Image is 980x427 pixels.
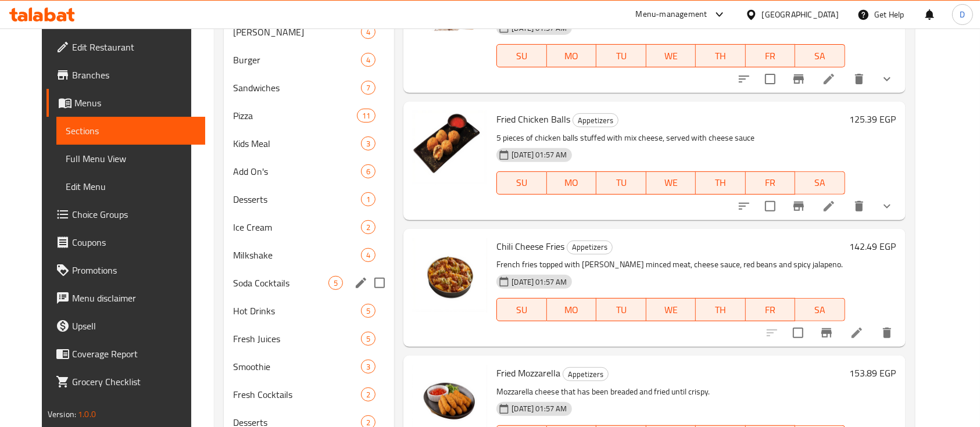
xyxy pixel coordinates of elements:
button: MO [547,44,596,67]
span: 3 [362,361,375,372]
span: Fried Chicken Balls [496,110,570,128]
span: FR [750,302,791,318]
span: Menu disclaimer [72,291,196,305]
span: Select to update [758,67,782,91]
div: Smoothie3 [224,353,394,381]
a: Edit Menu [56,173,206,200]
span: MO [552,174,592,191]
a: Edit Restaurant [47,33,206,61]
span: Full Menu View [66,152,196,166]
button: MO [547,298,596,321]
span: MO [552,302,592,318]
img: Chili Cheese Fries [413,238,487,313]
div: Pizza11 [224,102,394,130]
div: items [361,304,375,318]
span: Edit Menu [66,180,196,193]
span: 7 [362,82,375,94]
div: Sandwiches [233,81,361,95]
span: Pizza [233,109,357,123]
span: 5 [329,278,342,289]
a: Edit menu item [850,326,864,340]
span: Kids Meal [233,137,361,150]
span: Fresh Juices [233,332,361,346]
div: Burger4 [224,46,394,74]
button: sort-choices [730,192,758,220]
span: TU [601,174,641,191]
button: WE [646,44,696,67]
div: items [361,248,375,262]
span: Desserts [233,192,361,206]
button: sort-choices [730,65,758,93]
button: TU [596,44,646,67]
a: Promotions [47,256,206,284]
p: French fries topped with [PERSON_NAME] minced meat, cheese sauce, red beans and spicy jalapeno. [496,257,845,272]
a: Grocery Checklist [47,368,206,396]
span: Appetizers [567,241,612,254]
button: TH [696,171,745,195]
span: 3 [362,138,375,149]
span: SU [502,174,542,191]
span: [DATE] 01:57 AM [507,277,571,288]
span: Ice Cream [233,220,361,234]
span: SA [800,48,840,64]
div: Smoothie [233,360,361,374]
div: items [361,360,375,374]
div: items [361,192,375,206]
span: Select to update [786,321,810,345]
a: Menus [47,89,206,117]
button: delete [845,192,873,220]
span: Coverage Report [72,347,196,361]
span: Promotions [72,263,196,277]
span: [PERSON_NAME] [233,25,361,39]
button: FR [746,298,795,321]
div: Soda Cocktails5edit [224,269,394,297]
span: Select to update [758,194,782,218]
span: Burger [233,53,361,67]
span: Add On's [233,164,361,178]
button: MO [547,171,596,195]
div: Appetizers [563,367,609,381]
span: Fresh Cocktails [233,387,361,401]
span: SU [502,302,542,318]
span: TU [601,302,641,318]
span: Choice Groups [72,207,196,221]
div: items [357,109,375,123]
div: Appetizers [573,113,618,127]
button: FR [746,171,795,195]
div: items [361,81,375,95]
div: Add On's6 [224,157,394,185]
div: items [361,220,375,234]
span: 1 [362,194,375,205]
span: 5 [362,333,375,345]
span: Grocery Checklist [72,375,196,389]
span: Branches [72,68,196,82]
button: TH [696,44,745,67]
div: Desserts1 [224,185,394,213]
button: SA [795,171,845,195]
span: [DATE] 01:57 AM [507,403,571,414]
button: SU [496,298,546,321]
button: SA [795,298,845,321]
button: WE [646,171,696,195]
span: SA [800,302,840,318]
span: WE [651,302,691,318]
div: Kids Meal3 [224,130,394,157]
a: Coverage Report [47,340,206,368]
div: Milkshake4 [224,241,394,269]
img: Fried Chicken Balls [413,111,487,185]
button: show more [873,192,901,220]
button: edit [352,274,370,292]
button: show more [873,65,901,93]
span: FR [750,174,791,191]
span: Soda Cocktails [233,276,328,290]
span: D [960,8,965,21]
button: delete [845,65,873,93]
span: Milkshake [233,248,361,262]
